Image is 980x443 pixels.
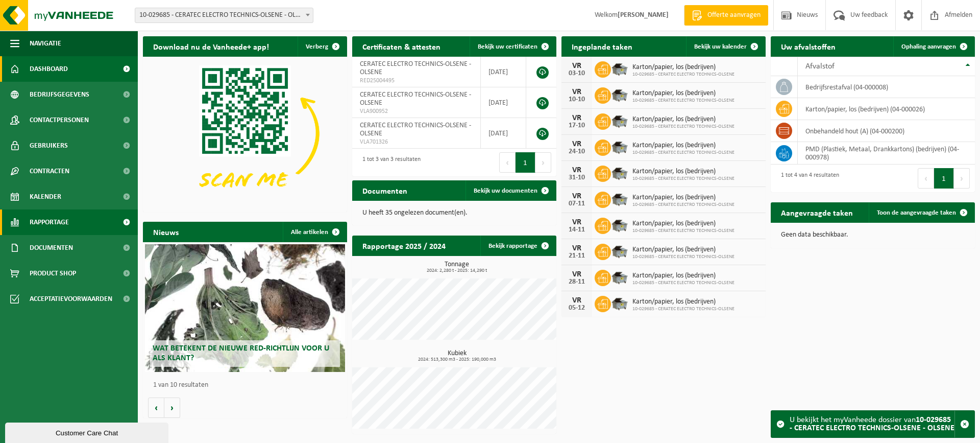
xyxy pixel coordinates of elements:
[30,56,68,82] span: Dashboard
[30,286,112,312] span: Acceptatievoorwaarden
[632,228,734,234] span: 10-029685 - CERATEC ELECTRO TECHNICS-OLSENE
[567,296,587,305] div: VR
[357,357,556,362] span: 2024: 513,300 m3 - 2025: 190,000 m3
[135,8,313,22] span: 10-029685 - CERATEC ELECTRO TECHNICS-OLSENE - OLSENE
[611,60,628,77] img: WB-5000-GAL-GY-01
[465,180,555,201] a: Bekijk uw documenten
[283,222,346,242] a: Alle artikelen
[632,254,734,260] span: 10-029685 - CERATEC ELECTRO TECHNICS-OLSENE
[611,138,628,155] img: WB-5000-GAL-GY-01
[632,89,734,98] span: Karton/papier, los (bedrijven)
[869,202,974,223] a: Toon de aangevraagde taken
[567,200,587,207] div: 07-11
[632,115,734,124] span: Karton/papier, los (bedrijven)
[632,280,734,286] span: 10-029685 - CERATEC ELECTRO TECHNICS-OLSENE
[567,270,587,278] div: VR
[360,77,473,85] span: RED25004495
[632,98,734,104] span: 10-029685 - CERATEC ELECTRO TECHNICS-OLSENE
[805,62,835,71] span: Afvalstof
[30,184,61,209] span: Kalender
[798,120,975,142] td: onbehandeld hout (A) (04-000200)
[561,36,643,56] h2: Ingeplande taken
[516,152,535,173] button: 1
[632,72,734,78] span: 10-029685 - CERATEC ELECTRO TECHNICS-OLSENE
[611,112,628,129] img: WB-5000-GAL-GY-01
[306,43,328,50] span: Verberg
[611,294,628,312] img: WB-5000-GAL-GY-01
[567,218,587,226] div: VR
[478,43,537,50] span: Bekijk uw certificaten
[567,278,587,286] div: 28-11
[481,87,526,118] td: [DATE]
[481,118,526,149] td: [DATE]
[771,202,863,222] h2: Aangevraagde taken
[684,5,768,26] a: Offerte aanvragen
[352,180,418,200] h2: Documenten
[30,31,61,56] span: Navigatie
[611,242,628,260] img: WB-5000-GAL-GY-01
[918,168,934,189] button: Previous
[298,36,346,57] button: Verberg
[357,350,556,362] h3: Kubiek
[360,122,471,137] span: CERATEC ELECTRO TECHNICS-OLSENE - OLSENE
[567,192,587,200] div: VR
[30,107,89,133] span: Contactpersonen
[798,76,975,98] td: bedrijfsrestafval (04-000008)
[694,43,747,50] span: Bekijk uw kalender
[934,168,954,189] button: 1
[30,82,89,107] span: Bedrijfsgegevens
[535,152,551,173] button: Next
[567,62,587,70] div: VR
[798,142,975,165] td: PMD (Plastiek, Metaal, Drankkartons) (bedrijven) (04-000978)
[611,164,628,181] img: WB-5000-GAL-GY-01
[618,11,669,19] strong: [PERSON_NAME]
[567,244,587,252] div: VR
[632,194,734,202] span: Karton/papier, los (bedrijven)
[893,36,974,57] a: Ophaling aanvragen
[632,220,734,228] span: Karton/papier, los (bedrijven)
[611,268,628,286] img: WB-5000-GAL-GY-01
[776,167,839,190] div: 1 tot 4 van 4 resultaten
[481,57,526,87] td: [DATE]
[567,70,587,77] div: 03-10
[632,202,734,208] span: 10-029685 - CERATEC ELECTRO TECHNICS-OLSENE
[781,231,965,239] p: Geen data beschikbaar.
[771,36,846,56] h2: Uw afvalstoffen
[632,246,734,254] span: Karton/papier, los (bedrijven)
[164,398,180,418] button: Volgende
[632,124,734,130] span: 10-029685 - CERATEC ELECTRO TECHNICS-OLSENE
[567,122,587,129] div: 17-10
[632,176,734,182] span: 10-029685 - CERATEC ELECTRO TECHNICS-OLSENE
[611,86,628,103] img: WB-5000-GAL-GY-01
[360,60,471,76] span: CERATEC ELECTRO TECHNICS-OLSENE - OLSENE
[567,226,587,234] div: 14-11
[30,209,69,235] span: Rapportage
[153,344,329,362] span: Wat betekent de nieuwe RED-richtlijn voor u als klant?
[567,252,587,260] div: 21-11
[480,236,555,256] a: Bekijk rapportage
[352,36,451,56] h2: Certificaten & attesten
[798,98,975,120] td: karton/papier, los (bedrijven) (04-000026)
[143,36,279,56] h2: Download nu de Vanheede+ app!
[705,10,763,20] span: Offerte aanvragen
[30,158,69,184] span: Contracten
[790,416,954,432] strong: 10-029685 - CERATEC ELECTRO TECHNICS-OLSENE - OLSENE
[153,382,342,389] p: 1 van 10 resultaten
[30,133,68,158] span: Gebruikers
[632,142,734,150] span: Karton/papier, los (bedrijven)
[352,236,456,255] h2: Rapportage 2025 / 2024
[567,174,587,181] div: 31-10
[567,88,587,96] div: VR
[5,421,170,443] iframe: chat widget
[632,306,734,312] span: 10-029685 - CERATEC ELECTRO TECHNICS-OLSENE
[357,268,556,273] span: 2024: 2,280 t - 2025: 14,290 t
[499,152,516,173] button: Previous
[148,398,164,418] button: Vorige
[357,151,421,174] div: 1 tot 3 van 3 resultaten
[360,138,473,146] span: VLA701326
[567,166,587,174] div: VR
[611,216,628,234] img: WB-5000-GAL-GY-01
[632,298,734,306] span: Karton/papier, los (bedrijven)
[632,63,734,72] span: Karton/papier, los (bedrijven)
